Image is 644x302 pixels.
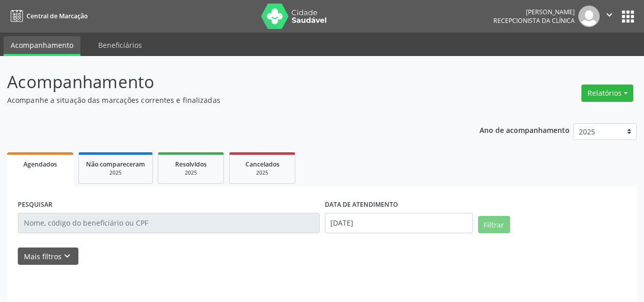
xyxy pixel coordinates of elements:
[18,197,52,213] label: PESQUISAR
[175,160,207,169] span: Resolvidos
[245,160,279,169] span: Cancelados
[581,85,633,102] button: Relatórios
[619,8,637,25] button: apps
[578,6,600,27] img: img
[478,216,510,233] button: Filtrar
[165,169,216,177] div: 2025
[23,160,57,169] span: Agendados
[86,169,145,177] div: 2025
[604,9,615,20] i: 
[325,197,398,213] label: DATA DE ATENDIMENTO
[493,16,575,25] span: Recepcionista da clínica
[7,8,88,24] a: Central de Marcação
[62,251,73,262] i: keyboard_arrow_down
[18,213,320,233] input: Nome, código do beneficiário ou CPF
[26,12,88,20] span: Central de Marcação
[4,36,80,56] a: Acompanhamento
[493,8,575,16] div: [PERSON_NAME]
[91,36,149,54] a: Beneficiários
[325,213,473,233] input: Selecione um intervalo
[600,6,619,27] button: 
[480,123,570,136] p: Ano de acompanhamento
[237,169,288,177] div: 2025
[7,95,448,105] p: Acompanhe a situação das marcações correntes e finalizadas
[7,69,448,95] p: Acompanhamento
[86,160,145,169] span: Não compareceram
[18,248,78,265] button: Mais filtroskeyboard_arrow_down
